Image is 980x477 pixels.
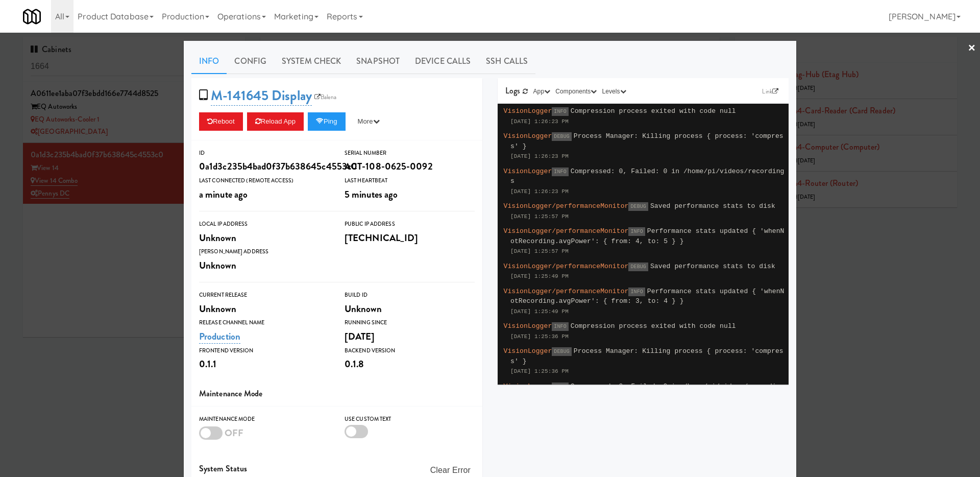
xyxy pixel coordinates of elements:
span: INFO [552,168,568,176]
span: DEBUG [552,132,572,141]
div: Maintenance Mode [199,414,329,424]
span: DEBUG [552,347,572,356]
div: Backend Version [345,346,475,356]
span: 5 minutes ago [345,187,398,201]
span: VisionLogger/performanceMonitor [504,288,629,295]
span: INFO [628,288,645,296]
span: Maintenance Mode [199,388,263,399]
span: INFO [552,107,568,116]
span: VisionLogger [504,168,552,175]
span: VisionLogger [504,107,552,115]
div: [PERSON_NAME] Address [199,247,329,257]
span: [DATE] 1:25:57 PM [510,248,569,254]
span: VisionLogger/performanceMonitor [504,263,629,270]
div: 0.1.1 [199,355,329,373]
span: VisionLogger [504,383,552,390]
div: ACT-108-0625-0092 [345,158,475,175]
div: ID [199,148,329,158]
div: Public IP Address [345,219,475,229]
span: Saved performance stats to disk [650,263,775,270]
div: Serial Number [345,148,475,158]
span: [DATE] [345,329,375,343]
button: Components [553,86,599,97]
div: Unknown [199,229,329,247]
span: a minute ago [199,187,248,201]
a: × [968,33,976,64]
div: 0a1d3c235b4bad0f37b638645c4553c0 [199,158,329,175]
button: Reload App [247,112,304,131]
span: DEBUG [628,202,648,211]
div: Use Custom Text [345,414,475,424]
span: [DATE] 1:25:49 PM [510,308,569,315]
button: Levels [599,86,628,97]
div: Unknown [345,300,475,318]
div: Local IP Address [199,219,329,229]
span: [DATE] 1:25:36 PM [510,333,569,340]
a: Config [227,49,274,74]
div: Current Release [199,290,329,300]
div: Build Id [345,290,475,300]
a: Snapshot [349,49,407,74]
div: Unknown [199,300,329,318]
a: Balena [312,92,339,102]
span: INFO [552,322,568,331]
button: Ping [308,112,346,131]
a: Info [191,49,227,74]
div: Last Connected (Remote Access) [199,176,329,186]
a: Link [759,86,781,97]
span: Performance stats updated { 'whenNotRecording.avgPower': { from: 3, to: 4 } } [510,288,785,305]
div: Running Since [345,318,475,328]
a: SSH Calls [478,49,535,74]
span: [DATE] 1:25:57 PM [510,213,569,220]
div: 0.1.8 [345,355,475,373]
a: Production [199,329,240,344]
button: More [350,112,388,131]
span: [DATE] 1:25:36 PM [510,368,569,374]
span: [DATE] 1:26:23 PM [510,153,569,159]
span: Saved performance stats to disk [650,202,775,210]
span: VisionLogger [504,132,552,140]
span: [DATE] 1:25:49 PM [510,273,569,279]
span: INFO [628,227,645,236]
span: DEBUG [628,263,648,271]
a: Device Calls [407,49,478,74]
div: Release Channel Name [199,318,329,328]
button: Reboot [199,112,243,131]
span: OFF [225,426,243,440]
div: Unknown [199,257,329,274]
span: Compression process exited with code null [571,107,736,115]
span: System Status [199,463,247,474]
a: M-141645 Display [211,86,312,106]
span: VisionLogger/performanceMonitor [504,202,629,210]
img: Micromart [23,8,41,26]
span: VisionLogger [504,322,552,330]
span: Logs [505,85,520,97]
div: Last Heartbeat [345,176,475,186]
span: VisionLogger [504,347,552,355]
div: [TECHNICAL_ID] [345,229,475,247]
span: Compressed: 0, Failed: 0 in /home/pi/videos/recordings [510,168,785,185]
a: System Check [274,49,349,74]
span: INFO [552,383,568,391]
span: [DATE] 1:26:23 PM [510,188,569,195]
span: Compressed: 0, Failed: 0 in /home/pi/videos/recordings [510,383,785,400]
span: [DATE] 1:26:23 PM [510,118,569,125]
span: Compression process exited with code null [571,322,736,330]
span: Process Manager: Killing process { process: 'compress' } [510,132,783,150]
span: VisionLogger/performanceMonitor [504,227,629,235]
span: Process Manager: Killing process { process: 'compress' } [510,347,783,365]
span: Performance stats updated { 'whenNotRecording.avgPower': { from: 4, to: 5 } } [510,227,785,245]
button: App [531,86,553,97]
div: Frontend Version [199,346,329,356]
